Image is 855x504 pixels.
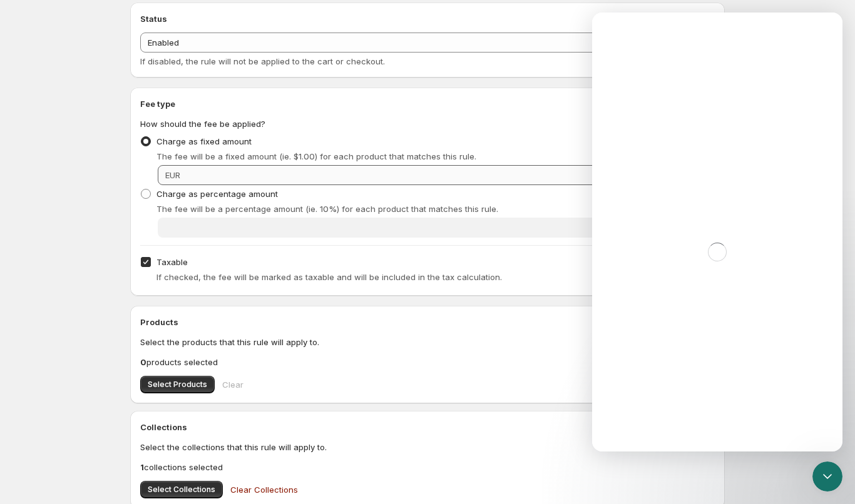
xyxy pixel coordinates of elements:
h2: Products [140,316,715,328]
iframe: Intercom live chat [812,461,842,491]
span: If checked, the fee will be marked as taxable and will be included in the tax calculation. [156,272,502,282]
span: Charge as fixed amount [156,136,252,146]
span: EUR [165,170,180,180]
iframe: Intercom live chat [592,13,842,451]
p: Select the products that this rule will apply to. [140,336,715,348]
span: Select Products [148,380,207,390]
span: Clear Collections [230,483,298,496]
h2: Collections [140,421,715,433]
button: Select Products [140,376,215,393]
p: The fee will be a percentage amount (ie. 10%) for each product that matches this rule. [156,203,715,215]
h2: Status [140,13,715,25]
span: Select Collections [148,485,215,495]
span: Taxable [156,257,188,267]
button: Select Collections [140,481,223,498]
b: 0 [140,357,146,367]
button: Clear Collections [223,477,305,502]
p: products selected [140,356,715,368]
span: How should the fee be applied? [140,119,265,129]
span: The fee will be a fixed amount (ie. $1.00) for each product that matches this rule. [156,151,476,161]
b: 1 [140,462,144,472]
span: Charge as percentage amount [156,189,278,199]
p: Select the collections that this rule will apply to. [140,441,715,453]
h2: Fee type [140,98,715,110]
p: collections selected [140,461,715,473]
span: If disabled, the rule will not be applied to the cart or checkout. [140,56,385,66]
